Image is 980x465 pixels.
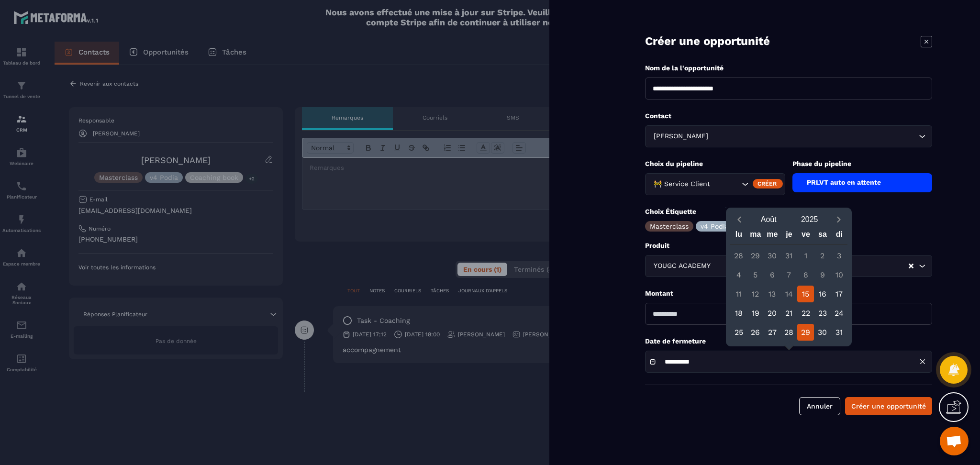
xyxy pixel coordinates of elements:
[645,173,785,195] div: Search for option
[651,131,710,142] span: [PERSON_NAME]
[780,247,797,264] div: 31
[780,286,797,302] div: 14
[831,266,847,283] div: 10
[909,263,913,270] button: Clear Selected
[764,305,780,321] div: 20
[712,179,739,189] input: Search for option
[814,228,831,244] div: sa
[797,324,814,341] div: 29
[789,211,830,228] button: Open years overlay
[650,223,689,230] p: Masterclass
[710,131,916,142] input: Search for option
[748,211,789,228] button: Open months overlay
[797,247,814,264] div: 1
[730,213,748,226] button: Previous month
[764,286,780,302] div: 13
[645,111,932,121] p: Contact
[764,266,780,283] div: 6
[814,324,831,341] div: 30
[780,228,797,244] div: je
[830,213,847,226] button: Next month
[645,159,785,168] p: Choix du pipeline
[730,266,747,283] div: 4
[645,337,932,346] p: Date de fermeture
[645,241,932,250] p: Produit
[831,247,847,264] div: 3
[730,305,747,321] div: 18
[645,255,932,277] div: Search for option
[730,228,847,341] div: Calendar wrapper
[797,228,814,244] div: ve
[730,247,747,264] div: 28
[799,397,840,415] button: Annuler
[797,266,814,283] div: 8
[645,289,932,298] p: Montant
[747,228,764,244] div: ma
[651,179,712,189] span: 🚧 Service Client
[831,324,847,341] div: 31
[730,324,747,341] div: 25
[747,305,764,321] div: 19
[814,305,831,321] div: 23
[831,305,847,321] div: 24
[747,324,764,341] div: 26
[845,397,932,415] button: Créer une opportunité
[701,223,729,230] p: v4 Podia
[780,266,797,283] div: 7
[792,159,933,168] p: Phase du pipeline
[753,179,783,188] div: Créer
[780,305,797,321] div: 21
[730,228,747,244] div: lu
[651,261,713,271] span: YOUGC ACADEMY
[645,64,932,73] p: Nom de la l'opportunité
[814,286,831,302] div: 16
[645,207,932,216] p: Choix Étiquette
[747,286,764,302] div: 12
[764,324,780,341] div: 27
[764,228,780,244] div: me
[831,286,847,302] div: 17
[645,125,932,147] div: Search for option
[747,266,764,283] div: 5
[940,427,969,455] a: Ouvrir le chat
[797,305,814,321] div: 22
[814,266,831,283] div: 9
[780,324,797,341] div: 28
[747,247,764,264] div: 29
[814,247,831,264] div: 2
[645,33,770,49] p: Créer une opportunité
[730,247,847,341] div: Calendar days
[797,286,814,302] div: 15
[831,228,847,244] div: di
[764,247,780,264] div: 30
[730,286,747,302] div: 11
[713,261,908,271] input: Search for option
